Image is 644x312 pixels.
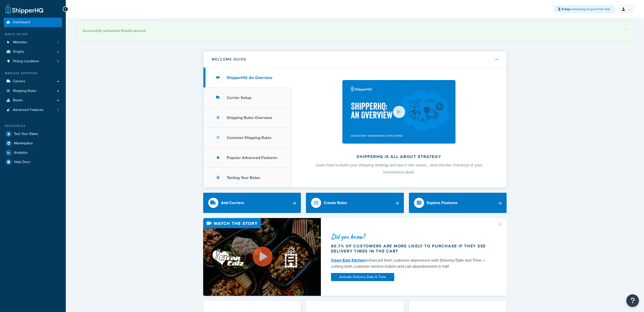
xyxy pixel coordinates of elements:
a: Marketplace [4,139,62,148]
span: Analytics [14,151,28,155]
a: Websites1 [4,38,62,47]
h3: Popular Advanced Features [227,155,277,160]
span: Carriers [13,79,25,84]
span: Pickup Locations [13,59,39,64]
a: × [625,27,627,31]
span: 0 [57,59,59,64]
span: Learn how to build your shipping strategy and put it into action… and into the checkout of your e... [316,162,482,175]
span: Marketplace [14,141,33,146]
h2: Welcome Guide [212,57,246,61]
li: Websites [4,38,62,47]
h3: Testing Your Rates [227,175,260,180]
div: Resources [4,124,62,128]
img: ShipperHQ is all about strategy [342,80,455,144]
h3: Shipping Rules Overview [227,115,272,120]
a: Carriers [4,77,62,86]
div: Did you know? [331,233,491,240]
a: Analytics [4,148,62,157]
span: Websites [13,40,27,45]
a: Shipping Rules [4,86,62,96]
button: Welcome Guide [203,51,507,68]
a: Boxes [4,96,62,105]
div: Explore Features [427,199,458,206]
a: Clean Eatz Kitchen [331,257,365,263]
a: Dashboard [4,18,62,27]
a: Origins2 [4,47,62,56]
span: 1 [58,40,59,45]
strong: 9 days [562,7,571,11]
div: Manage Shipping [4,71,62,75]
span: 7 [57,108,59,112]
span: remaining on your Free Trial [562,7,610,11]
span: Origins [13,50,24,54]
li: Advanced Features [4,105,62,115]
a: Create Rules [306,193,404,213]
img: Video thumbnail [203,218,321,296]
div: Add Carriers [221,199,244,206]
li: Origins [4,47,62,56]
button: Open Resource Center [626,294,639,307]
span: Shipping Rules [13,89,36,93]
div: enhanced their customer experience with Delivery Date and Time — cutting both customer service ti... [331,257,491,269]
a: Pickup Locations0 [4,57,62,66]
a: Activate Delivery Date & Time [331,273,394,281]
a: Add Carriers [203,193,301,213]
h3: Common Shipping Rules [227,135,272,140]
h3: Carrier Setup [227,95,251,100]
span: Dashboard [13,20,30,25]
a: Test Your Rates [4,129,62,139]
h3: ShipperHQ: An Overview [227,75,272,80]
span: Advanced Features [13,108,44,112]
span: Test Your Rates [14,132,38,136]
li: Pickup Locations [4,57,62,66]
h2: ShipperHQ is all about strategy [305,154,493,159]
div: Successfully authorized Shopify account [82,27,627,34]
span: Boxes [13,98,23,103]
div: 60.7% of customers are more likely to purchase if they see delivery times in the cart [331,244,491,254]
a: Help Docs [4,158,62,167]
a: Explore Features [409,193,507,213]
div: Basic Setup [4,32,62,36]
a: Advanced Features7 [4,105,62,115]
div: Create Rules [324,199,347,206]
span: 2 [57,50,59,54]
span: Help Docs [14,160,30,164]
